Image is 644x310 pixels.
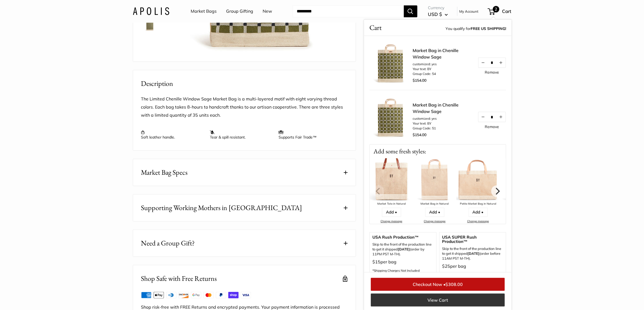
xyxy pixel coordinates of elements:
a: Market Bags [191,7,217,15]
a: Market Bag in Chenille Window Sage [413,47,472,60]
p: per bag [372,258,434,274]
li: customized: yes [413,62,472,67]
button: USD $ [428,10,448,19]
li: Group Code: 51 [413,126,472,131]
p: Tear & spill resistant. [210,130,273,140]
span: Need a Group Gift? [141,238,195,248]
a: Change message [381,220,402,223]
a: 2 Cart [488,7,511,16]
div: Market Tote in Natural [370,201,413,207]
input: Quantity [487,114,496,119]
a: Group Gifting [226,7,253,15]
a: Change message [467,220,489,223]
li: Your text: BY [413,121,472,126]
a: View Cart [371,294,505,306]
span: USA SUPER Rush Production™ [442,235,503,244]
a: New [263,7,272,15]
li: Your text: BY [413,67,472,72]
p: Supports Fair Trade™ [279,130,342,140]
a: Checkout Now •$308.00 [371,278,505,291]
span: You qualify for [446,25,506,33]
span: USD $ [428,11,442,17]
button: Next [491,185,503,197]
div: Market Bag in Black [500,201,543,207]
button: Supporting Working Mothers in [GEOGRAPHIC_DATA] [133,194,356,221]
div: Petite Market Bag in Natural [456,201,500,207]
p: The Limited Chenille Window Sage Market Bag is a multi-layered motif with eight varying thread co... [141,95,348,119]
p: Soft leather handle. [141,130,204,140]
input: Quantity [487,60,496,65]
button: Decrease quantity by 1 [478,58,487,68]
span: *Shipping Charges Not Included [372,268,420,272]
a: Add • [468,208,487,217]
button: Market Bag Specs [133,159,356,186]
b: [DATE] [398,247,410,251]
span: Skip to the front of the production line to get it shipped (order before 11AM PST M-TH). [442,247,503,261]
span: $154.00 [413,132,427,137]
strong: [DATE] [467,251,480,256]
img: Market Bag in Chenille Window Sage [141,15,158,32]
span: Supporting Working Mothers in [GEOGRAPHIC_DATA] [141,203,302,213]
button: Increase quantity by 1 [496,58,505,68]
input: Search... [293,5,404,17]
span: $15 [372,259,381,265]
span: Currency [428,4,448,12]
li: customized: yes [413,116,472,121]
a: Remove [485,125,499,129]
div: Market Bag in Natural [413,201,456,207]
a: Change message [424,220,445,223]
h2: Shop Safe with Free Returns [141,273,217,284]
a: Add • [382,208,401,217]
span: Cart [369,22,382,33]
strong: FREE US SHIPPING! [471,26,506,31]
a: Market Bag in Chenille Window Sage [413,102,472,114]
span: Market Bag Specs [141,167,188,178]
span: $25 [442,264,450,269]
button: Search [404,5,417,17]
a: Add • [425,208,444,217]
li: Group Code: 54 [413,72,472,76]
button: Need a Group Gift? [133,230,356,257]
img: Apolis [133,7,169,15]
button: Increase quantity by 1 [496,112,505,122]
a: Remove [485,70,499,74]
span: $154.00 [413,78,427,83]
p: Skip to the front of the production line to get it shipped (order by 11PM PST M-TH). [372,242,434,257]
a: My Account [460,8,479,15]
span: USA Rush Production™ [372,235,434,240]
button: Decrease quantity by 1 [478,112,487,122]
p: Add some fresh styles: [370,144,506,158]
h2: Description [141,78,348,89]
p: per bag [442,262,503,279]
span: Cart [502,8,511,14]
a: Market Bag in Chenille Window Sage [140,14,160,33]
span: $308.00 [445,282,463,287]
span: 2 [493,6,499,12]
